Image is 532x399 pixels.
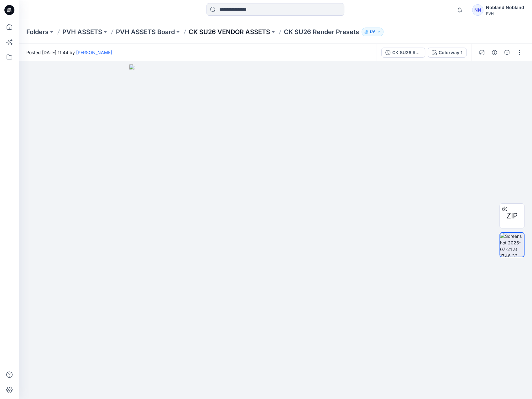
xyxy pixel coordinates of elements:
div: Colorway 1 [439,49,462,56]
a: CK SU26 VENDOR ASSETS [189,28,270,36]
div: NN [472,4,483,16]
p: CK SU26 Render Presets [284,28,359,36]
img: eyJhbGciOiJIUzI1NiIsImtpZCI6IjAiLCJzbHQiOiJzZXMiLCJ0eXAiOiJKV1QifQ.eyJkYXRhIjp7InR5cGUiOiJzdG9yYW... [129,64,421,399]
span: Posted [DATE] 11:44 by [26,49,112,56]
a: [PERSON_NAME] [76,50,112,55]
button: Details [489,48,499,58]
a: PVH ASSETS [62,28,102,36]
button: 126 [362,28,383,36]
div: CK SU26 Render Views Presets [392,49,421,56]
span: ZIP [506,210,518,222]
img: Screenshot 2025-07-21 at 17.46.33 [500,233,524,257]
p: 126 [369,28,376,35]
div: PVH [486,11,524,16]
a: Folders [26,28,49,36]
a: PVH ASSETS Board [116,28,175,36]
button: Colorway 1 [428,48,467,58]
button: CK SU26 Render Views Presets [381,48,425,58]
div: Nobland Nobland [486,4,524,11]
